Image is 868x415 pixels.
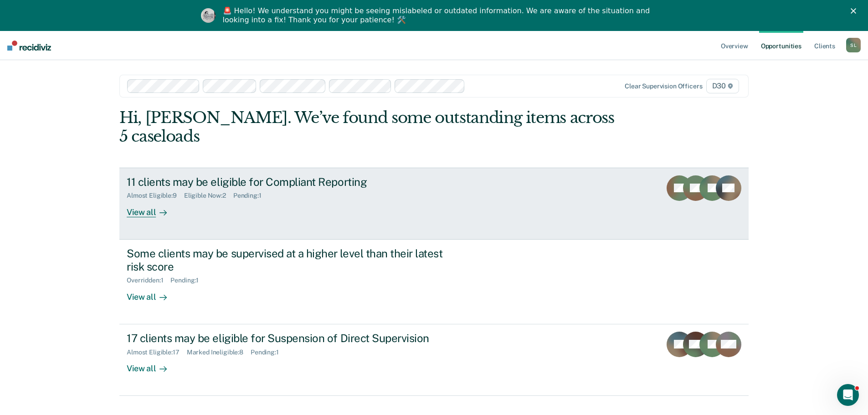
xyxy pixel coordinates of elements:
[223,6,653,25] div: 🚨 Hello! We understand you might be seeing mislabeled or outdated information. We are aware of th...
[625,82,702,90] div: Clear supervision officers
[184,192,233,200] div: Eligible Now : 2
[187,348,251,356] div: Marked Ineligible : 8
[759,31,803,60] a: Opportunities
[127,192,184,200] div: Almost Eligible : 9
[201,8,216,23] img: Profile image for Kim
[127,284,178,302] div: View all
[127,200,178,217] div: View all
[846,38,861,52] button: SL
[127,247,447,273] div: Some clients may be supervised at a higher level than their latest risk score
[119,168,749,240] a: 11 clients may be eligible for Compliant ReportingAlmost Eligible:9Eligible Now:2Pending:1View all
[127,175,447,189] div: 11 clients may be eligible for Compliant Reporting
[119,324,749,396] a: 17 clients may be eligible for Suspension of Direct SupervisionAlmost Eligible:17Marked Ineligibl...
[170,277,206,284] div: Pending : 1
[706,79,739,93] span: D30
[812,31,837,60] a: Clients
[851,8,860,14] div: Close
[233,192,269,200] div: Pending : 1
[251,348,286,356] div: Pending : 1
[7,41,51,51] img: Recidiviz
[119,240,749,324] a: Some clients may be supervised at a higher level than their latest risk scoreOverridden:1Pending:...
[127,356,178,374] div: View all
[119,108,623,146] div: Hi, [PERSON_NAME]. We’ve found some outstanding items across 5 caseloads
[127,277,170,284] div: Overridden : 1
[837,384,859,406] iframe: Intercom live chat
[127,332,447,345] div: 17 clients may be eligible for Suspension of Direct Supervision
[719,31,750,60] a: Overview
[127,348,187,356] div: Almost Eligible : 17
[846,38,861,52] div: S L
